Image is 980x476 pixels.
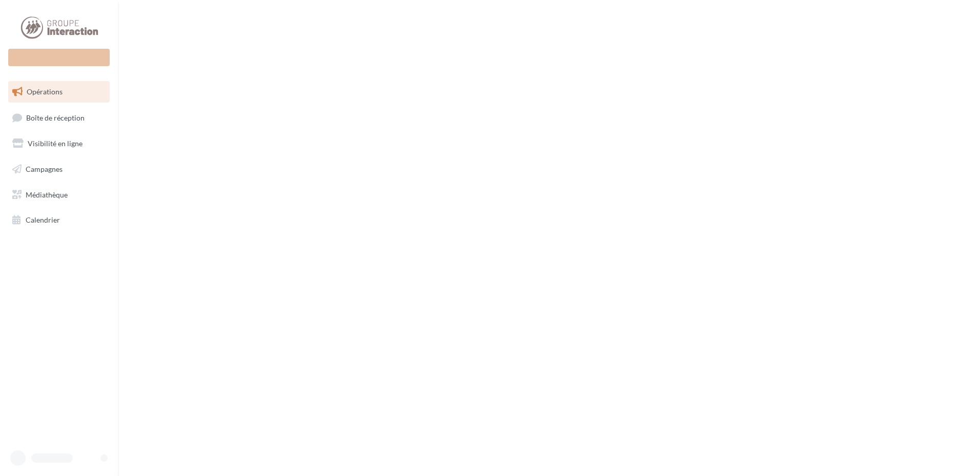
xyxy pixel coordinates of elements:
[27,87,63,96] span: Opérations
[6,107,112,129] a: Boîte de réception
[26,215,60,224] span: Calendrier
[26,165,63,173] span: Campagnes
[6,158,112,180] a: Campagnes
[28,139,83,148] span: Visibilité en ligne
[6,209,112,231] a: Calendrier
[26,113,85,122] span: Boîte de réception
[6,184,112,206] a: Médiathèque
[8,49,110,66] div: Nouvelle campagne
[26,190,68,199] span: Médiathèque
[6,133,112,154] a: Visibilité en ligne
[6,81,112,103] a: Opérations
